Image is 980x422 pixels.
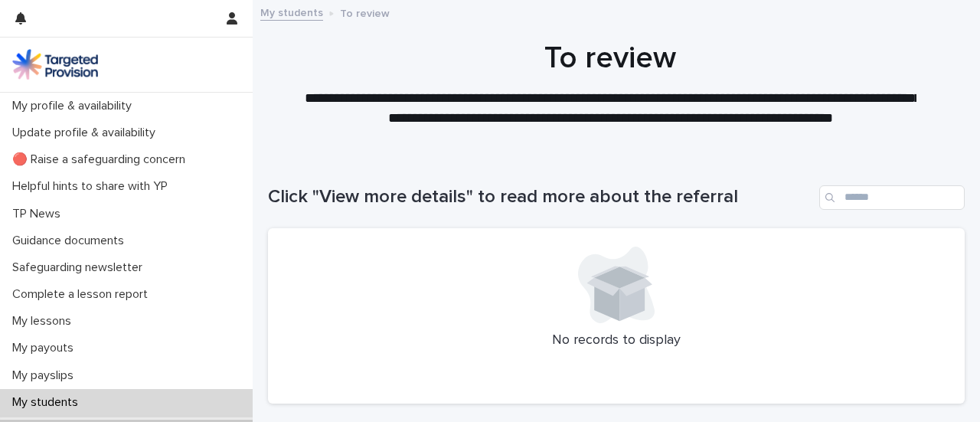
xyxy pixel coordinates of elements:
[286,332,946,349] p: No records to display
[340,4,390,21] p: To review
[12,49,98,80] img: M5nRWzHhSzIhMunXDL62
[6,99,144,113] p: My profile & availability
[260,3,323,21] a: My students
[6,287,160,302] p: Complete a lesson report
[6,260,155,275] p: Safeguarding newsletter
[819,185,965,210] input: Search
[268,186,813,208] h1: Click "View more details" to read more about the referral
[6,152,198,167] p: 🔴 Raise a safeguarding concern
[6,207,73,221] p: TP News
[6,234,136,248] p: Guidance documents
[6,314,83,329] p: My lessons
[6,126,168,140] p: Update profile & availability
[6,179,180,194] p: Helpful hints to share with YP
[268,40,953,77] h1: To review
[6,368,86,383] p: My payslips
[6,395,90,410] p: My students
[6,341,86,355] p: My payouts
